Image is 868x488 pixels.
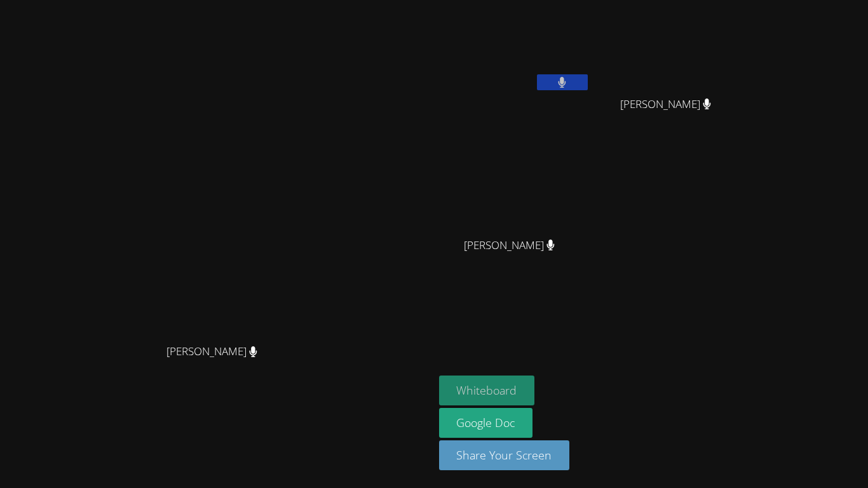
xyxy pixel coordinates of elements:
a: Google Doc [439,408,533,438]
span: [PERSON_NAME] [166,342,257,361]
span: [PERSON_NAME] [620,95,711,114]
button: Whiteboard [439,376,535,405]
span: [PERSON_NAME] [464,236,555,255]
button: Share Your Screen [439,440,570,470]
